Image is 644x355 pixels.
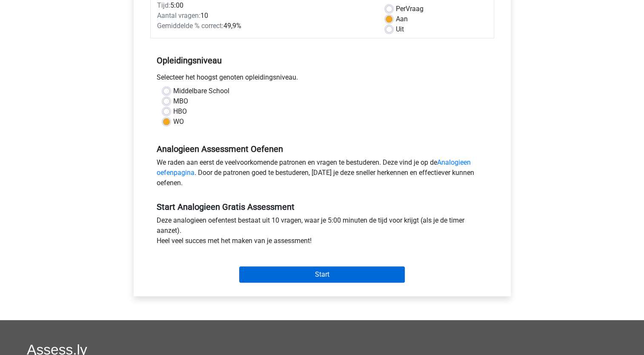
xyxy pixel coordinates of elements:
div: We raden aan eerst de veelvoorkomende patronen en vragen te bestuderen. Deze vind je op de . Door... [150,157,494,192]
label: MBO [173,96,188,106]
input: Start [239,266,405,283]
label: HBO [173,106,187,117]
label: Uit [396,24,404,34]
label: Vraag [396,4,424,14]
div: Deze analogieen oefentest bestaat uit 10 vragen, waar je 5:00 minuten de tijd voor krijgt (als je... [150,215,494,249]
label: Middelbare School [173,86,229,96]
span: Tijd: [157,1,170,9]
h5: Start Analogieen Gratis Assessment [157,202,488,212]
div: 10 [151,11,379,21]
div: 5:00 [151,0,379,11]
span: Per [396,5,406,13]
label: Aan [396,14,408,24]
h5: Analogieen Assessment Oefenen [157,144,488,154]
div: 49,9% [151,21,379,31]
h5: Opleidingsniveau [157,52,488,69]
span: Gemiddelde % correct: [157,22,223,30]
label: WO [173,117,184,127]
span: Aantal vragen: [157,11,200,20]
div: Selecteer het hoogst genoten opleidingsniveau. [150,72,494,86]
